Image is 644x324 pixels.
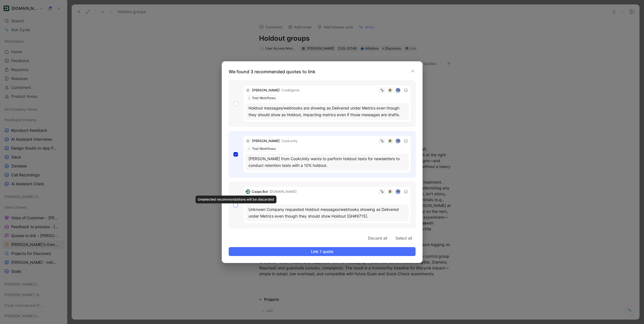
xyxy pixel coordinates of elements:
span: · Cookunity [280,139,298,143]
span: Csops Bot [252,189,268,194]
span: [PERSON_NAME] [252,139,280,143]
img: logo [246,189,250,194]
button: Select all [392,234,416,243]
button: Discard all [364,234,391,243]
div: [PERSON_NAME] from CookUnity wants to perform holdout tests for newsletters to conduct retention ... [249,155,406,169]
span: Link 1 quote [233,248,411,255]
span: Discard all [368,235,387,242]
span: [PERSON_NAME] [252,88,280,92]
button: Link 1 quote [229,247,416,256]
div: D [246,88,250,92]
div: Unknown Company requested Holdout messages/webhooks showing as Delivered under Metrics even thoug... [249,206,406,220]
span: Select all [395,235,412,242]
img: avatar [396,190,400,193]
img: avatar [396,139,400,143]
p: We found 3 recommended quotes to link [229,68,419,75]
div: D [246,139,250,143]
span: · Creditgenie [280,88,300,92]
div: Holdout messages/webhooks are showing as Delivered under Metrics even though they should show as ... [249,105,406,118]
span: · [DOMAIN_NAME] [268,189,296,194]
img: avatar [396,88,400,92]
